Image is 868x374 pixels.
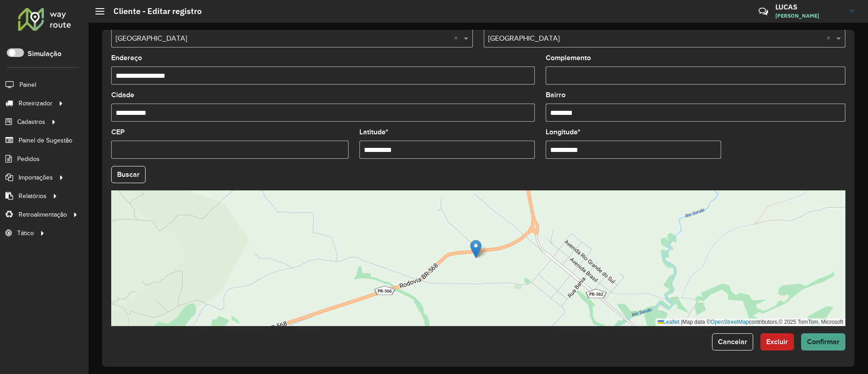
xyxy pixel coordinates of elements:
[111,90,134,100] label: Cidade
[826,33,834,44] span: Clear all
[718,338,747,346] span: Cancelar
[760,333,794,350] button: Excluir
[801,333,845,350] button: Confirmar
[19,99,52,108] span: Roteirizador
[19,173,53,182] span: Importações
[754,2,773,21] a: Contato Rápido
[19,191,47,201] span: Relatórios
[17,154,40,164] span: Pedidos
[711,319,749,325] a: OpenStreetMap
[19,210,67,219] span: Retroalimentação
[104,6,202,16] h2: Cliente - Editar registro
[17,117,45,127] span: Cadastros
[775,3,843,11] h3: LUCAS
[658,319,679,325] a: Leaflet
[807,338,840,346] span: Confirmar
[111,166,146,183] button: Buscar
[19,136,72,145] span: Painel de Sugestão
[470,240,481,258] img: Marker
[656,318,845,326] div: Map data © contributors,© 2025 TomTom, Microsoft
[766,338,788,346] span: Excluir
[546,52,591,63] label: Complemento
[359,127,388,137] label: Latitude
[17,228,34,238] span: Tático
[111,127,125,137] label: CEP
[775,12,843,20] span: [PERSON_NAME]
[546,127,580,137] label: Longitude
[28,48,61,59] label: Simulação
[546,90,566,100] label: Bairro
[111,52,142,63] label: Endereço
[681,319,682,325] span: |
[454,33,462,44] span: Clear all
[19,80,36,90] span: Painel
[712,333,753,350] button: Cancelar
